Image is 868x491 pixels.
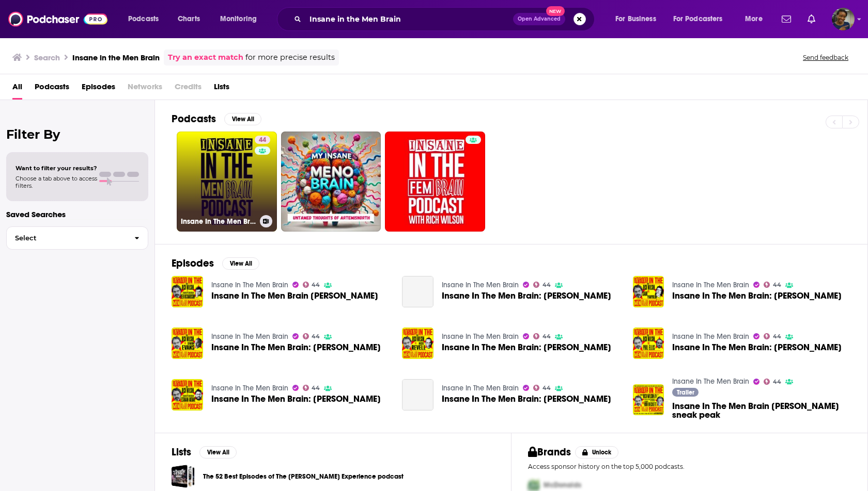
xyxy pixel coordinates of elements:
a: Insane In The Men Brain [442,384,519,392]
a: The 52 Best Episodes of The Joe Rogan Experience podcast [172,465,195,488]
a: 44 [303,282,320,288]
a: Try an exact match [168,52,243,63]
span: Monitoring [220,12,257,26]
a: Insane In The Men Brain [442,332,519,341]
span: 44 [542,386,551,390]
a: Show notifications dropdown [778,10,795,28]
h3: Search [34,53,60,62]
p: Access sponsor history on the top 5,000 podcasts. [528,463,851,470]
button: open menu [667,11,738,27]
a: Insane In The Men Brain [211,281,288,289]
a: Insane In The Men Brain: Eshaan Akbar [211,395,381,403]
a: Podcasts [35,78,69,100]
a: Insane In The Men Brain: Daryl Hembrough [442,291,611,300]
h3: Insane In The Men Brain [181,217,256,226]
span: Insane In The Men Brain: [PERSON_NAME] [442,291,611,300]
span: Insane In The Men Brain: [PERSON_NAME] [442,343,611,352]
button: View All [224,113,261,125]
a: PodcastsView All [172,112,261,125]
img: Insane In The Men Brain: Sam Pamphilon [633,276,664,307]
span: Insane In The Men Brain [PERSON_NAME] sneak peak [672,402,851,419]
a: Insane In The Men Brain: Phil Ellis [672,343,842,352]
span: Choose a tab above to access filters. [16,175,97,189]
a: Insane In The Men Brain [672,377,749,386]
span: 44 [773,283,781,287]
a: Insane In The Men Brain [211,384,288,392]
h2: Brands [528,446,571,459]
a: Insane In The Men Brain: George Rigden [442,395,611,403]
a: Insane In The Men Brain Rob Beckett sneak peak [672,402,851,419]
span: New [546,6,565,16]
a: Insane In The Men Brain: Sam Pamphilon [672,291,842,300]
a: The 52 Best Episodes of The [PERSON_NAME] Experience podcast [203,471,404,482]
button: Select [6,226,148,250]
span: For Podcasters [673,12,723,26]
h2: Lists [172,446,191,459]
a: Insane In The Men Brain: Simon Evans [211,343,381,352]
img: Podchaser - Follow, Share and Rate Podcasts [8,9,107,29]
img: Insane In The Men Brain: Eshaan Akbar [172,379,203,411]
a: Insane In The Men Brain [211,332,288,341]
span: 44 [259,135,266,145]
button: Unlock [575,446,619,459]
h3: Insane in the Men Brain [72,53,160,62]
span: Networks [128,78,162,100]
input: Search podcasts, credits, & more... [305,11,513,27]
span: 44 [542,283,551,287]
img: Insane In The Men Brain: Phil Ellis [633,328,664,359]
a: 44 [764,379,781,385]
p: Saved Searches [6,209,148,219]
a: Insane In The Men Brain [672,332,749,341]
img: User Profile [832,8,855,30]
a: Show notifications dropdown [803,10,819,28]
a: 44 [533,385,551,391]
button: Show profile menu [832,8,855,30]
img: Insane In The Men Brain Rob Beckett sneak peak [633,384,664,416]
span: Credits [175,78,202,100]
a: 44 [764,282,781,288]
a: ListsView All [172,446,237,459]
span: Want to filter your results? [16,165,97,172]
a: All [12,78,22,100]
span: 44 [312,386,320,390]
span: 44 [312,334,320,339]
a: Lists [214,78,229,100]
img: Insane In The Men Brain: Simon Evans [172,328,203,359]
a: Insane In The Men Brain [442,281,519,289]
span: More [745,12,763,26]
span: 44 [542,334,551,339]
h2: Filter By [6,127,148,142]
span: for more precise results [245,52,335,63]
span: For Business [615,12,656,26]
span: McDonalds [544,481,581,489]
a: 44 [533,282,551,288]
a: 44 [764,333,781,339]
span: Insane In The Men Brain: [PERSON_NAME] [442,395,611,403]
span: 44 [312,283,320,287]
span: Logged in as sabrinajohnson [832,8,855,30]
button: Open AdvancedNew [513,13,565,25]
a: 44 [303,333,320,339]
a: 44 [533,333,551,339]
span: Episodes [82,78,115,100]
img: Insane In The Men Brain: Nick Revell [402,328,433,359]
a: Insane In The Men Brain Red Richardson [172,276,203,307]
a: 44Insane In The Men Brain [177,132,277,232]
span: Select [7,235,126,241]
span: Insane In The Men Brain [PERSON_NAME] [211,291,378,300]
span: Trailer [677,389,694,396]
button: View All [222,257,259,270]
a: 44 [303,385,320,391]
a: Charts [171,11,206,27]
span: Charts [178,12,200,26]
